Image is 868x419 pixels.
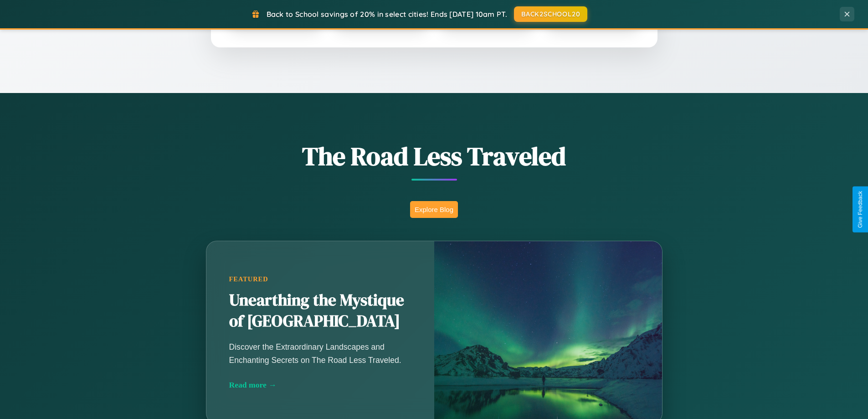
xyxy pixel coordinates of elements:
[229,380,411,390] div: Read more →
[267,10,507,19] span: Back to School savings of 20% in select cities! Ends [DATE] 10am PT.
[229,275,411,283] div: Featured
[410,201,458,218] button: Explore Blog
[857,191,863,228] div: Give Feedback
[161,139,708,174] h1: The Road Less Traveled
[514,6,587,22] button: BACK2SCHOOL20
[229,290,411,332] h2: Unearthing the Mystique of [GEOGRAPHIC_DATA]
[229,341,411,366] p: Discover the Extraordinary Landscapes and Enchanting Secrets on The Road Less Traveled.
